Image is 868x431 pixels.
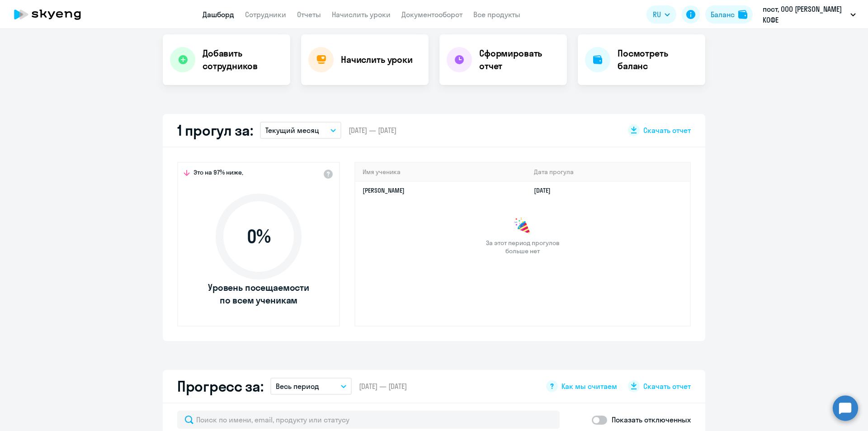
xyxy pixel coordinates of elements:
h2: 1 прогул за: [177,121,253,139]
p: пост, ООО [PERSON_NAME] КОФЕ [763,4,847,25]
span: [DATE] — [DATE] [349,125,396,135]
button: Текущий месяц [260,122,341,139]
span: 0 % [207,226,311,247]
a: [DATE] [534,186,558,194]
img: balance [738,10,747,19]
span: Как мы считаем [561,381,617,391]
span: Это на 97% ниже, [193,168,243,179]
a: Дашборд [203,10,234,19]
h4: Добавить сотрудников [203,47,283,72]
span: [DATE] — [DATE] [359,381,407,391]
button: Балансbalance [705,5,753,24]
a: Сотрудники [245,10,286,19]
div: Баланс [711,9,735,20]
button: пост, ООО [PERSON_NAME] КОФЕ [758,4,860,25]
h4: Начислить уроки [341,53,413,66]
a: Отчеты [297,10,321,19]
img: congrats [514,217,532,235]
a: Начислить уроки [332,10,391,19]
h2: Прогресс за: [177,377,263,395]
th: Имя ученика [355,163,527,181]
input: Поиск по имени, email, продукту или статусу [177,411,560,429]
h4: Сформировать отчет [479,47,560,72]
a: Все продукты [473,10,520,19]
p: Текущий месяц [265,125,319,136]
span: RU [653,9,661,20]
span: Уровень посещаемости по всем ученикам [207,281,311,307]
button: Весь период [270,378,352,395]
span: За этот период прогулов больше нет [485,239,561,255]
a: Документооборот [401,10,462,19]
th: Дата прогула [527,163,690,181]
a: [PERSON_NAME] [363,186,405,194]
h4: Посмотреть баланс [618,47,698,72]
span: Скачать отчет [643,125,691,135]
p: Весь период [276,381,319,392]
span: Скачать отчет [643,381,691,391]
p: Показать отключенных [612,414,691,425]
button: RU [646,5,676,24]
